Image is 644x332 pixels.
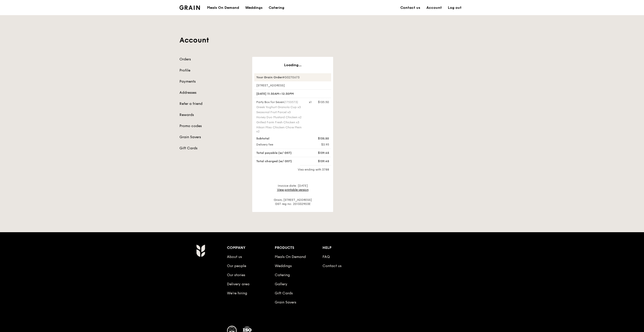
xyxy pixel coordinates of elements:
[179,135,246,140] a: Grain Savers
[306,143,332,147] div: $3.95
[323,244,370,251] div: Help
[179,124,246,129] a: Promo codes
[275,282,287,286] a: Gallery
[254,198,331,206] div: Grain, [STREET_ADDRESS] GST reg no: 201332903E
[253,143,306,147] div: Delivery fee
[275,300,296,304] a: Grain Savers
[277,188,309,192] a: View printable version
[397,0,423,15] a: Contact us
[227,244,275,251] div: Company
[256,110,303,114] div: Seasonal Fruit Parcel x3
[284,100,298,104] span: (1753573)
[253,136,306,140] div: Subtotal
[254,83,331,87] div: [STREET_ADDRESS]
[423,0,445,15] a: Account
[254,89,331,98] div: [DATE] 11:30AM–12:30PM
[254,168,331,172] div: Visa ending with 3788
[245,0,263,15] div: Weddings
[306,159,332,163] div: $139.45
[309,100,312,104] div: x1
[318,100,329,104] div: $135.50
[179,79,246,84] a: Payments
[253,159,306,163] div: Total charged (w/ GST)
[269,0,284,15] div: Catering
[254,73,331,81] div: #G3270673
[179,101,246,106] a: Refer a friend
[256,120,303,124] div: Grilled Farm Fresh Chicken x3
[207,0,239,15] div: Meals On Demand
[323,255,330,259] a: FAQ
[227,264,246,268] a: Our people
[306,151,332,155] div: $139.45
[275,273,290,277] a: Catering
[260,63,325,67] h3: Loading...
[275,264,292,268] a: Weddings
[227,273,245,277] a: Our stories
[275,291,293,295] a: Gift Cards
[179,68,246,73] a: Profile
[227,282,249,286] a: Delivery area
[256,125,303,133] div: Hikari Miso Chicken Chow Mein x2
[179,36,465,45] h1: Account
[227,255,242,259] a: About us
[196,244,205,257] img: Grain
[275,255,306,259] a: Meals On Demand
[323,264,341,268] a: Contact us
[179,146,246,151] a: Gift Cards
[266,0,287,15] a: Catering
[256,151,292,155] span: Total payable (w/ GST)
[242,0,266,15] a: Weddings
[179,5,200,10] img: Grain
[445,0,465,15] a: Log out
[256,100,303,104] div: Party Box for Seven
[179,112,246,117] a: Rewards
[227,291,247,295] a: We’re hiring
[256,115,303,119] div: Honey Duo Mustard Chicken x2
[306,136,332,140] div: $135.50
[256,76,282,79] strong: Your Grain Order
[179,90,246,95] a: Addresses
[179,57,246,62] a: Orders
[275,244,323,251] div: Products
[254,184,331,192] div: Invoice date: [DATE]
[256,105,303,109] div: Greek Yoghurt Granola Cup x3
